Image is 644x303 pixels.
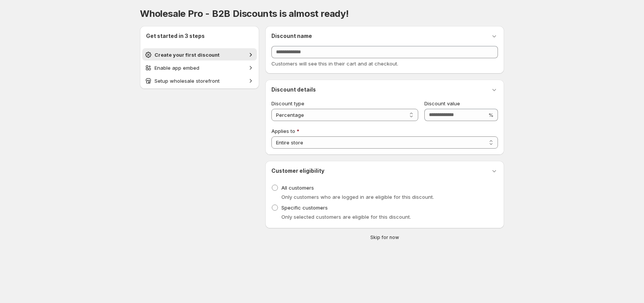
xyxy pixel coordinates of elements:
span: Applies to [271,128,295,134]
span: Only customers who are logged in are eligible for this discount. [281,194,434,200]
button: Skip for now [262,233,507,242]
span: Create your first discount [154,52,220,58]
h2: Get started in 3 steps [146,32,253,40]
span: Setup wholesale storefront [154,78,220,84]
span: All customers [281,185,314,191]
h3: Discount name [271,32,312,40]
span: Enable app embed [154,65,199,71]
span: Only selected customers are eligible for this discount. [281,214,411,220]
span: Skip for now [370,234,399,241]
h1: Wholesale Pro - B2B Discounts is almost ready! [140,8,504,20]
h3: Discount details [271,86,316,93]
span: Customers will see this in their cart and at checkout. [271,61,398,67]
span: Specific customers [281,205,328,211]
span: % [488,112,493,118]
h3: Customer eligibility [271,167,324,175]
span: Discount value [424,100,460,106]
span: Discount type [271,100,304,106]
